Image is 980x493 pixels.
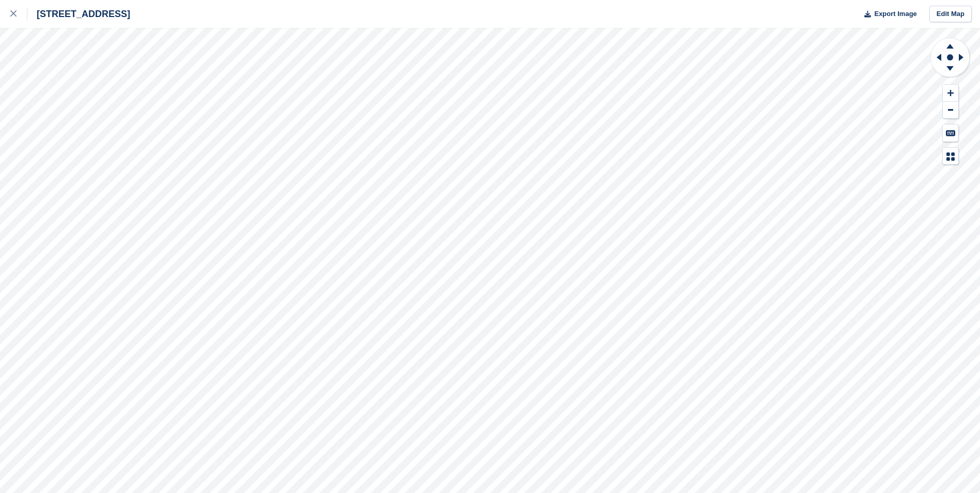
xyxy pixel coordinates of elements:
button: Export Image [858,6,917,23]
button: Zoom Out [943,102,958,119]
button: Map Legend [943,148,958,165]
div: [STREET_ADDRESS] [27,8,130,20]
button: Zoom In [943,85,958,102]
a: Edit Map [929,6,972,23]
button: Keyboard Shortcuts [943,125,958,142]
span: Export Image [874,9,916,19]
